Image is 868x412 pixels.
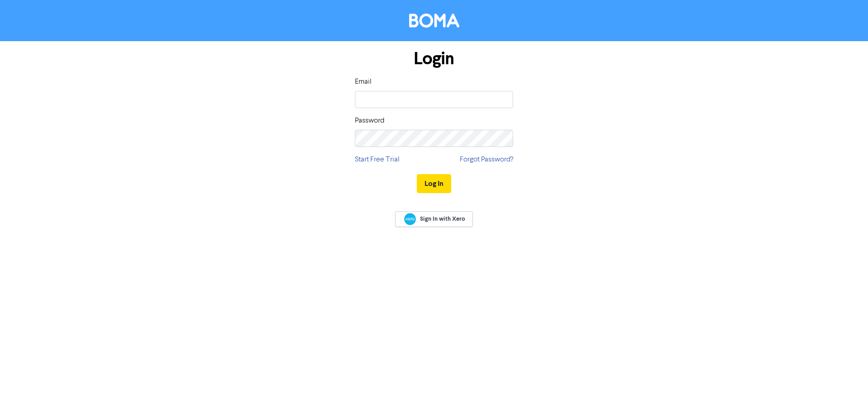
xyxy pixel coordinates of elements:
h1: Login [355,48,513,69]
img: Xero logo [404,213,416,225]
a: Forgot Password? [460,154,513,165]
span: Sign In with Xero [420,215,465,223]
button: Log In [417,174,451,193]
a: Start Free Trial [355,154,400,165]
img: BOMA Logo [409,14,459,28]
iframe: Chat Widget [823,369,868,412]
a: Sign In with Xero [395,211,473,227]
label: Password [355,115,384,126]
label: Email [355,76,372,87]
